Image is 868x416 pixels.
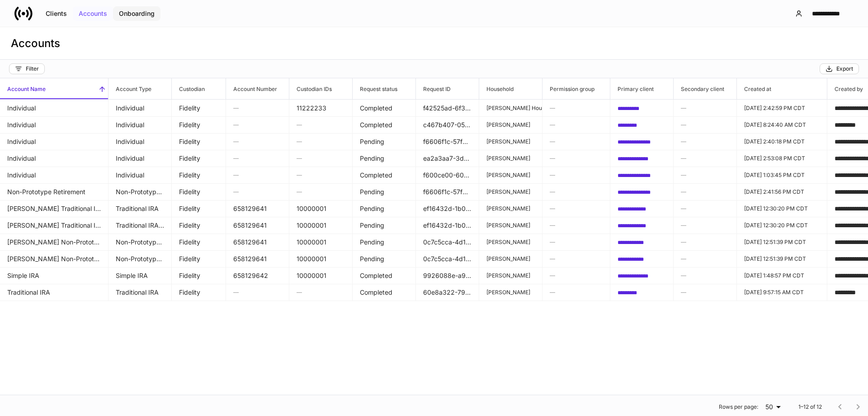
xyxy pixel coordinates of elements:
[108,100,172,117] td: Individual
[737,250,827,268] td: 2025-08-26T17:51:39.298Z
[550,288,603,296] h6: —
[353,217,416,234] td: Pending
[416,150,479,167] td: ea2a3aa7-3d13-4202-b826-6a6e5f06649c
[289,85,332,93] h6: Custodian IDs
[46,10,67,17] div: Clients
[289,200,353,217] td: 10000001
[172,167,226,184] td: Fidelity
[550,254,603,263] h6: —
[226,85,277,93] h6: Account Number
[297,288,345,296] h6: —
[744,239,820,246] p: [DATE] 12:51:39 PM CDT
[233,171,282,179] h6: —
[610,250,674,268] td: 3c72e83c-2865-4c9d-a492-5bff97040bd9
[108,167,172,184] td: Individual
[353,250,416,268] td: Pending
[119,10,155,17] div: Onboarding
[737,78,827,99] span: Created at
[550,171,603,179] h6: —
[353,150,416,167] td: Pending
[610,167,674,184] td: 8ec514ae-c19f-46fa-884e-b956ba0cceff
[11,36,60,51] h3: Accounts
[172,85,205,93] h6: Custodian
[610,217,674,234] td: 2f92964f-570a-429f-bbe6-2ae5ee0b1e53
[610,116,674,134] td: 2ae7181e-5854-497b-b13a-608e82311aea
[610,150,674,167] td: 6fbe8b0b-1b8e-409b-812a-ed3688de566b
[233,137,282,146] h6: —
[744,188,820,196] p: [DATE] 2:41:56 PM CDT
[289,78,352,99] span: Custodian IDs
[108,234,172,251] td: Non-Prototype Retirement
[297,154,345,163] h6: —
[681,104,729,112] h6: —
[289,234,353,251] td: 10000001
[289,267,353,284] td: 10000001
[486,272,535,279] p: [PERSON_NAME]
[610,183,674,201] td: d034624b-da4a-48e0-8272-b7694dcc5d97
[416,78,479,99] span: Request ID
[486,138,535,145] p: [PERSON_NAME]
[9,63,45,74] button: Filter
[108,85,151,93] h6: Account Type
[297,187,345,196] h6: —
[108,217,172,234] td: Traditional IRA Rollover
[172,133,226,150] td: Fidelity
[172,183,226,201] td: Fidelity
[737,234,827,251] td: 2025-08-26T17:51:39.298Z
[353,116,416,134] td: Completed
[744,272,820,279] p: [DATE] 1:48:57 PM CDT
[820,63,859,74] button: Export
[226,234,289,251] td: 658129641
[737,100,827,117] td: 2025-08-28T19:42:59.893Z
[610,133,674,150] td: d034624b-da4a-48e0-8272-b7694dcc5d97
[40,6,73,21] button: Clients
[674,85,724,93] h6: Secondary client
[542,78,610,99] span: Permission group
[108,133,172,150] td: Individual
[73,6,113,21] button: Accounts
[744,138,820,145] p: [DATE] 2:40:18 PM CDT
[353,78,415,99] span: Request status
[798,403,822,411] p: 1–12 of 12
[550,221,603,230] h6: —
[762,402,784,411] div: 50
[297,171,345,179] h6: —
[827,85,863,93] h6: Created by
[486,255,535,263] p: [PERSON_NAME]
[610,78,673,99] span: Primary client
[108,284,172,301] td: Traditional IRA
[172,250,226,268] td: Fidelity
[550,154,603,163] h6: —
[233,104,282,112] h6: —
[226,250,289,268] td: 658129641
[353,100,416,117] td: Completed
[172,267,226,284] td: Fidelity
[226,267,289,284] td: 658129642
[744,121,820,129] p: [DATE] 8:24:40 AM CDT
[289,100,353,117] td: 11222233
[353,267,416,284] td: Completed
[550,187,603,196] h6: —
[226,200,289,217] td: 658129641
[172,150,226,167] td: Fidelity
[416,284,479,301] td: 60e8a322-7987-41d3-aecb-75d913d60394
[172,116,226,134] td: Fidelity
[113,6,160,21] button: Onboarding
[416,217,479,234] td: ef16432d-1b06-488d-bd8d-0a1947e0cc1a
[681,187,729,196] h6: —
[744,172,820,179] p: [DATE] 1:03:45 PM CDT
[233,154,282,163] h6: —
[233,120,282,129] h6: —
[416,234,479,251] td: 0c7c5cca-4d1e-4605-b18b-f9b376904c7d
[550,238,603,246] h6: —
[737,85,771,93] h6: Created at
[486,222,535,229] p: [PERSON_NAME]
[737,200,827,217] td: 2025-08-26T17:30:20.848Z
[172,100,226,117] td: Fidelity
[737,150,827,167] td: 2025-08-28T19:53:08.934Z
[416,267,479,284] td: 9926088e-a9ca-490c-a254-4a316c4d5d23
[737,167,827,184] td: 2025-09-03T18:03:45.640Z
[610,100,674,117] td: c1d46ea1-972f-4108-9c72-dd610de14c1a
[226,78,289,99] span: Account Number
[233,288,282,296] h6: —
